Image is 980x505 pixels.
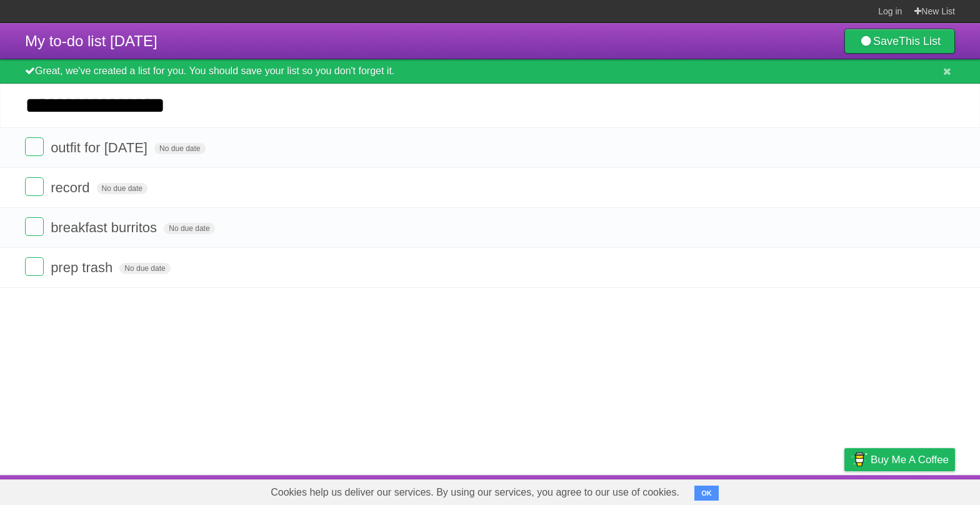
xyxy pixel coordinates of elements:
[828,478,861,502] a: Privacy
[258,480,692,505] span: Cookies help us deliver our services. By using our services, you agree to our use of cookies.
[786,478,813,502] a: Terms
[25,257,44,276] label: Done
[694,486,719,501] button: OK
[876,478,955,502] a: Suggest a feature
[844,448,955,471] a: Buy me a coffee
[719,478,770,502] a: Developers
[51,180,92,195] span: record
[51,140,151,155] span: outfit for [DATE]
[678,478,704,502] a: About
[899,35,941,47] b: This List
[164,223,214,234] span: No due date
[97,183,147,194] span: No due date
[25,137,44,156] label: Done
[51,220,160,235] span: breakfast burritos
[51,260,116,275] span: prep trash
[851,449,867,470] img: Buy me a coffee
[154,143,205,154] span: No due date
[25,217,44,236] label: Done
[119,263,170,274] span: No due date
[25,177,44,196] label: Done
[25,32,157,49] span: My to-do list [DATE]
[871,449,949,471] span: Buy me a coffee
[844,29,955,54] a: SaveThis List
